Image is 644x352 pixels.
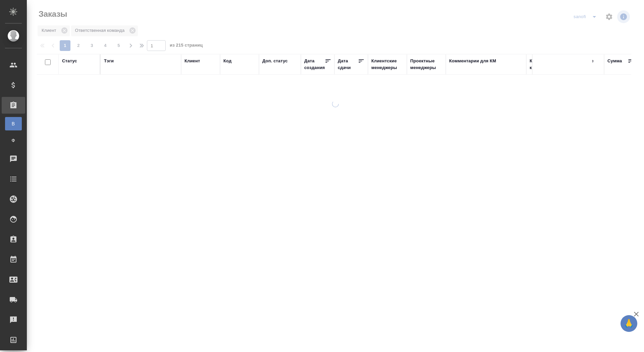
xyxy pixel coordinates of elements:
div: Доп. статус [262,58,288,64]
span: 🙏 [623,316,635,331]
div: Проектные менеджеры [410,58,442,71]
a: Ф [5,134,22,147]
span: В [8,120,18,127]
div: Клиентские менеджеры [371,58,404,71]
div: Дата сдачи [338,58,358,71]
button: 🙏 [621,315,637,332]
div: Комментарии для КМ [449,58,496,64]
div: Клиент [184,58,200,64]
div: Тэги [104,58,114,64]
div: Дата создания [304,58,325,71]
a: В [5,117,22,130]
span: Ф [8,137,18,144]
div: Статус [62,58,77,64]
div: Код [223,58,231,64]
div: Контрагент клиента [530,58,562,71]
div: Сумма [607,58,622,64]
